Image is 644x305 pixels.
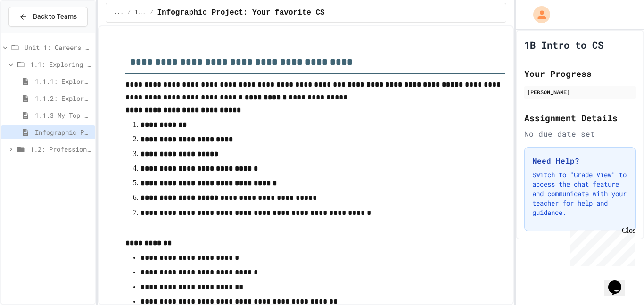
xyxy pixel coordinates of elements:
[35,93,91,103] span: 1.1.2: Exploring CS Careers - Review
[532,170,627,217] p: Switch to "Grade View" to access the chat feature and communicate with your teacher for help and ...
[114,9,124,16] span: ...
[135,9,147,16] span: 1.1: Exploring CS Careers
[8,7,88,27] button: Back to Teams
[33,12,77,22] span: Back to Teams
[4,4,65,60] div: Chat with us now!Close
[527,88,633,96] div: [PERSON_NAME]
[523,4,553,25] div: My Account
[35,76,91,86] span: 1.1.1: Exploring CS Careers
[35,127,91,137] span: Infographic Project: Your favorite CS
[25,42,91,52] span: Unit 1: Careers & Professionalism
[604,267,635,296] iframe: chat widget
[30,144,91,154] span: 1.2: Professional Communication
[524,67,636,80] h2: Your Progress
[35,110,91,120] span: 1.1.3 My Top 3 CS Careers!
[127,9,131,16] span: /
[524,38,603,51] h1: 1B Intro to CS
[157,7,324,18] span: Infographic Project: Your favorite CS
[150,9,153,16] span: /
[524,111,636,124] h2: Assignment Details
[30,59,91,69] span: 1.1: Exploring CS Careers
[566,226,635,266] iframe: chat widget
[532,155,627,166] h3: Need Help?
[524,128,636,140] div: No due date set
